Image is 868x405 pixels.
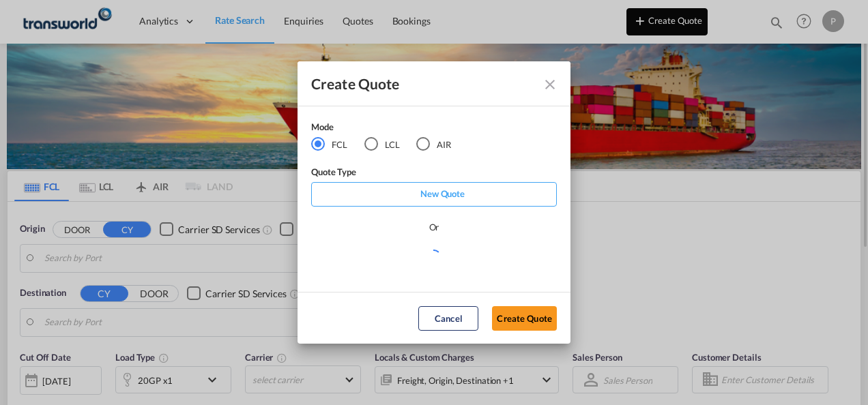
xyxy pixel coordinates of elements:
[429,220,439,234] div: Or
[298,61,570,344] md-dialog: Create QuoteModeFCL LCLAIR ...
[316,187,552,200] p: New Quote
[542,76,558,93] md-icon: Close dialog
[311,182,557,207] div: New Quote
[311,165,557,182] div: Quote Type
[311,75,532,92] div: Create Quote
[492,306,557,331] button: Create Quote
[416,137,451,152] md-radio-button: AIR
[418,306,478,331] button: Cancel
[364,137,400,152] md-radio-button: LCL
[536,71,561,95] button: Close dialog
[311,137,347,152] md-radio-button: FCL
[311,120,468,137] div: Mode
